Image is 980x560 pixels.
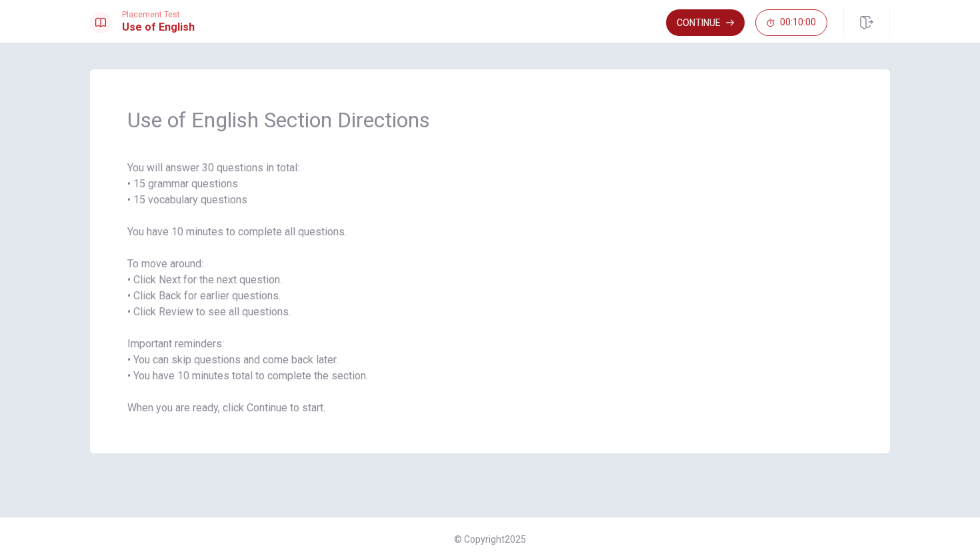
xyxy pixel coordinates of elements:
[122,19,195,35] h1: Use of English
[122,10,195,19] span: Placement Test
[127,107,853,133] span: Use of English Section Directions
[666,9,745,36] button: Continue
[127,160,853,416] span: You will answer 30 questions in total: • 15 grammar questions • 15 vocabulary questions You have ...
[755,9,827,36] button: 00:10:00
[780,17,816,28] span: 00:10:00
[454,534,526,545] span: © Copyright 2025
